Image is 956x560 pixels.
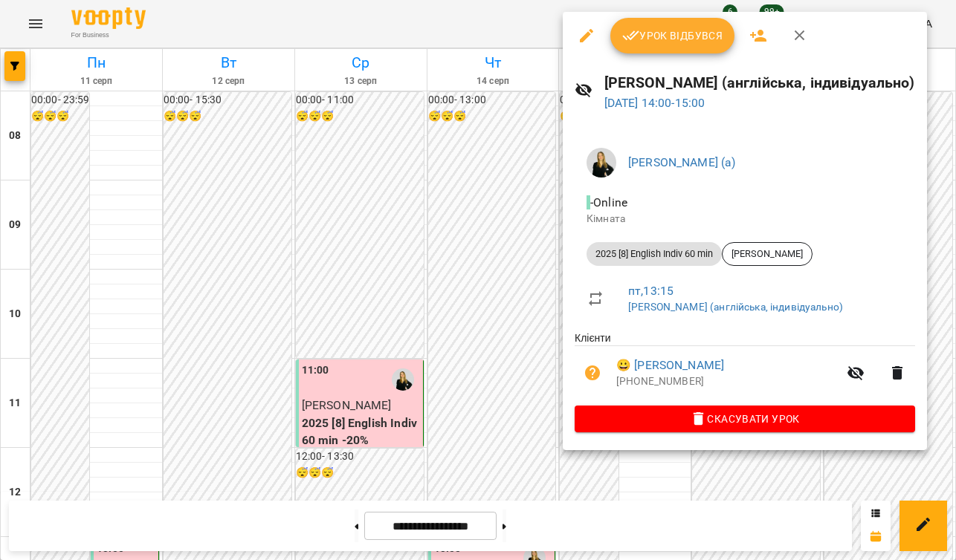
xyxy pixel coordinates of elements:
[587,195,630,209] span: - Online
[604,96,705,110] a: [DATE] 14:00-15:00
[575,355,610,391] button: Візит ще не сплачено. Додати оплату?
[616,374,838,389] p: [PHONE_NUMBER]
[587,148,616,178] img: 4a571d9954ce9b31f801162f42e49bd5.jpg
[587,247,722,261] span: 2025 [8] English Indiv 60 min
[622,27,723,45] span: Урок відбувся
[610,18,735,53] button: Урок відбувся
[604,71,915,94] h6: [PERSON_NAME] (англійська, індивідуально)
[628,284,674,298] a: пт , 13:15
[575,331,915,405] ul: Клієнти
[587,410,903,428] span: Скасувати Урок
[723,247,812,261] span: [PERSON_NAME]
[628,301,843,313] a: [PERSON_NAME] (англійська, індивідуально)
[575,406,915,432] button: Скасувати Урок
[587,212,903,227] p: Кімната
[628,155,736,169] a: [PERSON_NAME] (а)
[616,356,724,374] a: 😀 [PERSON_NAME]
[722,242,813,266] div: [PERSON_NAME]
